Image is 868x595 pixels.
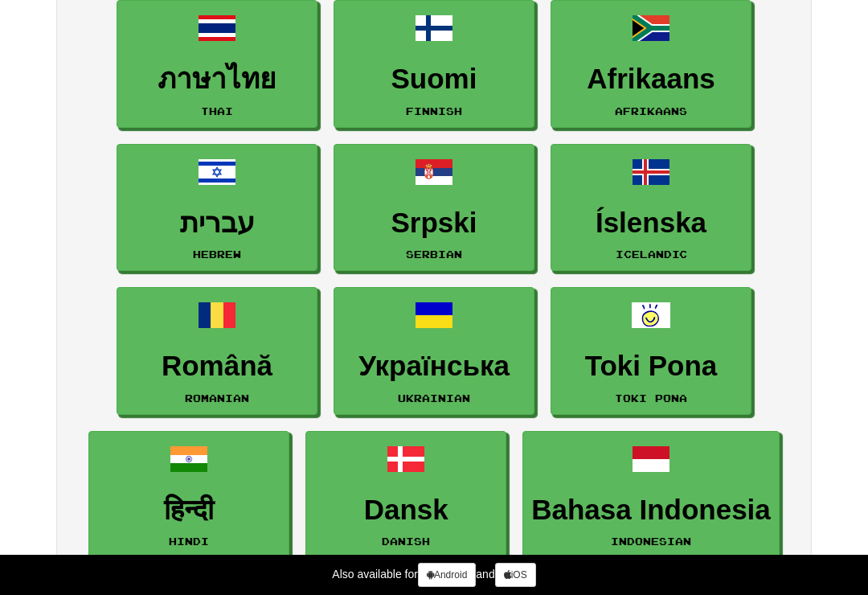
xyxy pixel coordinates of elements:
[495,563,536,587] a: iOS
[559,64,743,95] h3: Afrikaans
[522,431,780,559] a: Bahasa IndonesiaIndonesian
[406,248,462,260] small: Serbian
[334,144,534,272] a: SrpskiSerbian
[531,494,771,526] h3: Bahasa Indonesia
[559,351,743,382] h3: Toki Pona
[342,207,526,239] h3: Srpski
[185,392,249,404] small: Romanian
[169,535,209,547] small: Hindi
[615,105,687,117] small: Afrikaans
[611,535,691,547] small: Indonesian
[125,351,309,382] h3: Română
[88,431,289,559] a: हिन्दीHindi
[201,105,233,117] small: Thai
[125,207,309,239] h3: עברית
[125,64,309,95] h3: ภาษาไทย
[117,144,317,272] a: עבריתHebrew
[551,144,751,272] a: ÍslenskaIcelandic
[305,431,506,559] a: DanskDanish
[398,392,470,404] small: Ukrainian
[342,351,526,382] h3: Українська
[616,248,687,260] small: Icelandic
[193,248,241,260] small: Hebrew
[418,563,476,587] a: Android
[615,392,687,404] small: Toki Pona
[314,494,497,526] h3: Dansk
[382,535,430,547] small: Danish
[117,287,317,415] a: RomânăRomanian
[97,494,280,526] h3: हिन्दी
[551,287,751,415] a: Toki PonaToki Pona
[342,64,526,95] h3: Suomi
[559,207,743,239] h3: Íslenska
[406,105,462,117] small: Finnish
[334,287,534,415] a: УкраїнськаUkrainian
